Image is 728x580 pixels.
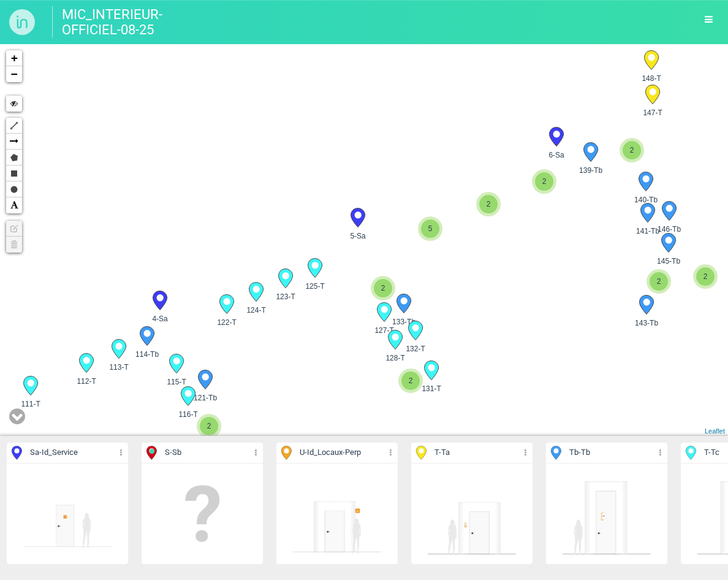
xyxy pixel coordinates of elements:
span: 111-T [15,399,47,410]
img: 070754392477.png [427,468,517,559]
a: Leaflet [705,427,725,435]
span: 148-T [635,73,667,84]
span: T - Ta [434,447,450,459]
a: Polygon [6,150,22,166]
span: 133-Tb [388,316,420,327]
span: 141-Tb [632,226,664,237]
span: 115-T [161,376,192,387]
a: No layers to delete [6,237,22,253]
span: 2 [479,195,498,213]
span: 114-Tb [131,349,163,360]
span: 2 [200,417,218,435]
img: empty.png [157,468,248,559]
span: 5-Sa [342,231,374,242]
span: 6-Sa [540,150,572,161]
span: 122-T [211,317,243,328]
span: Sa - Id_Service [30,447,78,459]
a: Rectangle [6,166,22,181]
span: 128-T [379,353,411,364]
span: U - Id_Locaux-Perp [300,447,361,459]
img: 113736760203.png [22,468,113,559]
span: 140-Tb [630,194,662,205]
span: 2 [401,372,420,390]
span: 116-T [172,409,204,420]
span: 112-T [70,376,102,387]
a: Text [6,197,22,213]
span: 123-T [270,291,301,302]
span: 5 [421,219,439,238]
span: 2 [650,272,668,291]
span: 139-Tb [575,165,607,176]
span: S - Sb [165,447,181,459]
span: 131-T [415,383,447,394]
a: Zoom in [6,50,22,66]
span: 4-Sa [144,313,176,324]
span: 124-T [240,305,272,316]
span: Tb - Tb [569,447,590,459]
span: 127-T [368,325,400,336]
span: 132-T [400,343,431,354]
span: 146-Tb [653,224,685,235]
span: 143-Tb [631,318,662,329]
p: MIC_INTERIEUR-OFFICIEL-08-25 [52,6,175,38]
a: Arrow [6,134,22,150]
span: 147-T [637,107,669,118]
span: 145-Tb [653,256,684,267]
span: 2 [535,172,553,191]
a: No layers to edit [6,221,22,237]
span: T - Tc [704,447,719,459]
a: Zoom out [6,66,22,82]
img: 070754392476.png [561,468,652,559]
a: Polyline [6,118,22,134]
img: 114826134325.png [292,468,382,559]
span: 2 [374,279,392,297]
span: 2 [623,141,641,159]
span: 125-T [299,281,331,292]
span: 2 [696,267,715,286]
span: 113-T [103,362,135,373]
a: Circle [6,181,22,197]
span: 121-Tb [189,392,221,403]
